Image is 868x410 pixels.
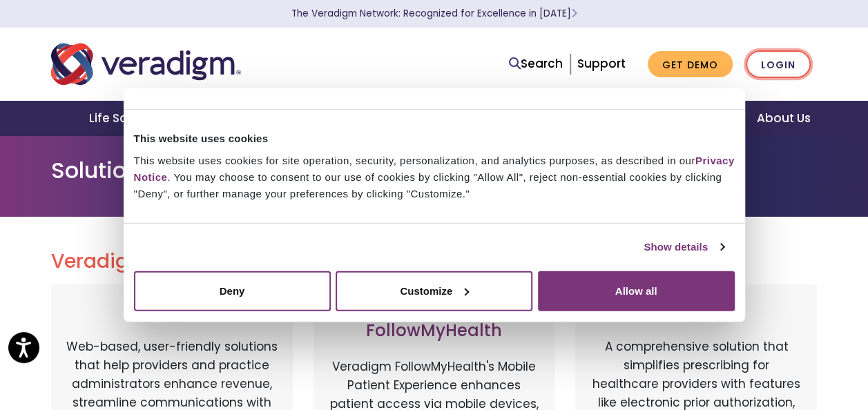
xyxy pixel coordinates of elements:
[538,271,735,311] button: Allow all
[51,157,818,184] h1: Solution Login
[134,271,331,311] button: Deny
[746,50,811,79] a: Login
[509,55,563,73] a: Search
[65,301,279,321] h3: Payerpath
[134,152,735,202] div: This website uses cookies for site operation, security, personalization, and analytics purposes, ...
[336,271,532,311] button: Customize
[740,101,827,136] a: About Us
[644,239,724,255] a: Show details
[648,51,733,78] a: Get Demo
[134,130,735,147] div: This website uses cookies
[571,7,577,20] span: Learn More
[327,301,541,341] h3: Veradigm FollowMyHealth
[73,101,187,136] a: Life Sciences
[291,7,577,20] a: The Veradigm Network: Recognized for Excellence in [DATE]Learn More
[134,154,735,182] a: Privacy Notice
[51,250,818,273] h2: Veradigm Solutions
[51,41,241,87] img: Veradigm logo
[577,55,626,72] a: Support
